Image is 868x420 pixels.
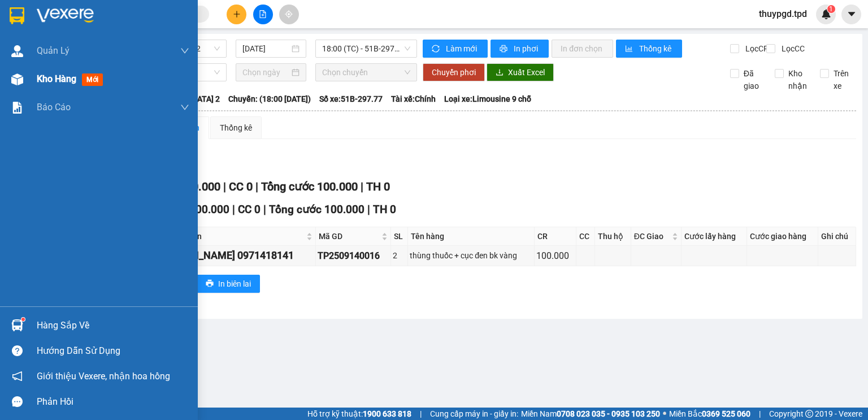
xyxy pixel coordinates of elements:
[373,203,396,216] span: TH 0
[253,5,273,24] button: file-add
[576,227,595,246] th: CC
[408,227,535,246] th: Tên hàng
[269,203,364,216] span: Tổng cước 100.000
[430,408,518,420] span: Cung cấp máy in - giấy in:
[11,102,23,114] img: solution-icon
[487,63,554,81] button: downloadXuất Excel
[159,230,303,243] span: Người nhận
[818,227,856,246] th: Ghi chú
[229,180,253,193] span: CC 0
[777,42,806,55] span: Lọc CC
[322,40,411,57] span: 18:00 (TC) - 51B-297.77
[521,408,660,420] span: Miền Nam
[37,44,70,58] span: Quản Lý
[361,180,363,193] span: |
[173,203,229,216] span: CR 100.000
[491,40,549,58] button: printerIn phơi
[367,203,370,216] span: |
[223,180,226,193] span: |
[158,248,313,263] div: [PERSON_NAME] 0971418141
[536,249,574,263] div: 100.000
[37,317,189,334] div: Hàng sắp về
[827,5,835,13] sup: 1
[233,10,241,18] span: plus
[232,203,235,216] span: |
[37,369,170,383] span: Giới thiệu Vexere, nhận hoa hồng
[227,5,246,24] button: plus
[410,249,532,262] div: thùng thuốc + cục đen bk vàng
[12,396,23,407] span: message
[829,5,833,13] span: 1
[500,45,509,54] span: printer
[682,227,747,246] th: Cước lấy hàng
[496,68,504,77] span: download
[259,10,267,18] span: file-add
[393,249,406,262] div: 2
[663,412,666,416] span: ⚪️
[322,64,411,81] span: Chọn chuyến
[37,100,71,114] span: Báo cáo
[669,408,750,420] span: Miền Bắc
[420,408,422,420] span: |
[702,409,750,418] strong: 0369 525 060
[805,410,813,418] span: copyright
[285,10,293,18] span: aim
[319,93,383,105] span: Số xe: 51B-297.77
[508,66,545,79] span: Xuất Excel
[228,93,311,105] span: Chuyến: (18:00 [DATE])
[82,73,103,86] span: mới
[535,227,576,246] th: CR
[238,203,261,216] span: CC 0
[391,227,409,246] th: SL
[180,103,189,112] span: down
[37,393,189,410] div: Phản hồi
[11,73,23,85] img: warehouse-icon
[218,278,251,290] span: In biên lai
[319,230,379,243] span: Mã GD
[363,409,411,418] strong: 1900 633 818
[10,7,24,24] img: logo-vxr
[12,371,23,382] span: notification
[595,227,631,246] th: Thu hộ
[829,67,857,92] span: Trên xe
[557,409,660,418] strong: 0708 023 035 - 0935 103 250
[307,408,411,420] span: Hỗ trợ kỹ thuật:
[446,42,479,55] span: Làm mới
[847,9,857,19] span: caret-down
[841,5,861,24] button: caret-down
[741,42,770,55] span: Lọc CR
[12,345,23,356] span: question-circle
[242,66,289,79] input: Chọn ngày
[255,180,258,193] span: |
[279,5,299,24] button: aim
[552,40,613,58] button: In đơn chọn
[821,9,831,19] img: icon-new-feature
[423,40,488,58] button: syncLàm mới
[37,343,189,360] div: Hướng dẫn sử dụng
[423,63,485,81] button: Chuyển phơi
[625,45,635,54] span: bar-chart
[37,73,76,84] span: Kho hàng
[616,40,682,58] button: bar-chartThống kê
[750,7,816,21] span: thuypgd.tpd
[180,46,189,55] span: down
[747,227,818,246] th: Cước giao hàng
[242,42,289,55] input: 14/09/2025
[366,180,390,193] span: TH 0
[197,275,260,293] button: printerIn biên lai
[263,203,266,216] span: |
[220,122,252,134] div: Thống kê
[759,408,761,420] span: |
[11,319,23,331] img: warehouse-icon
[316,246,391,266] td: TP2509140016
[391,93,436,105] span: Tài xế: Chính
[514,42,540,55] span: In phơi
[634,230,670,243] span: ĐC Giao
[206,279,214,288] span: printer
[739,67,767,92] span: Đã giao
[318,249,389,263] div: TP2509140016
[444,93,531,105] span: Loại xe: Limousine 9 chỗ
[261,180,358,193] span: Tổng cước 100.000
[432,45,441,54] span: sync
[784,67,811,92] span: Kho nhận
